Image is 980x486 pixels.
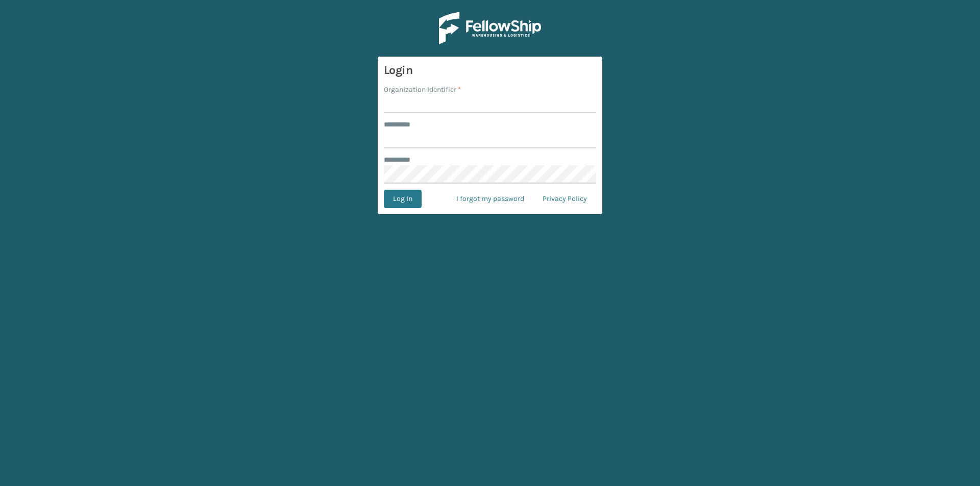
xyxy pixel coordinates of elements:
label: Organization Identifier [384,84,461,95]
button: Log In [384,190,422,208]
a: I forgot my password [447,190,533,208]
img: Logo [439,12,541,44]
h3: Login [384,63,596,78]
a: Privacy Policy [533,190,596,208]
